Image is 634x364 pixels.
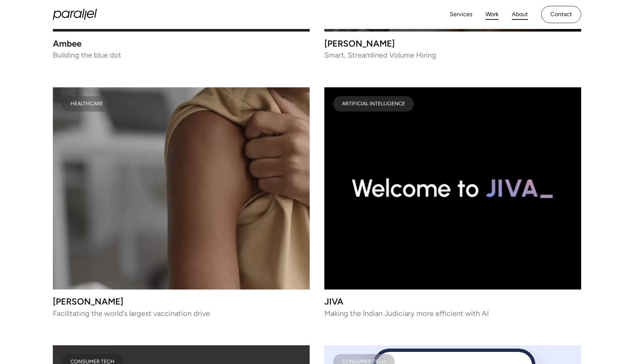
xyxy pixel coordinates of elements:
[53,310,310,316] p: Facilitating the world’s largest vaccination drive
[324,52,581,58] p: Smart, Streamlined Volume Hiring
[324,40,581,47] h3: [PERSON_NAME]
[324,298,581,305] h3: JIVA
[342,102,405,106] div: ARTIFICIAL INTELLIGENCE
[70,360,114,364] div: CONSUMER TECH
[53,52,310,58] p: Building the blue dot
[53,87,310,316] a: HEALTHCARE[PERSON_NAME]Facilitating the world’s largest vaccination drive
[485,9,499,20] a: Work
[70,102,103,106] div: HEALTHCARE
[541,6,581,23] a: Contact
[512,9,528,20] a: About
[450,9,472,20] a: Services
[53,40,310,47] h3: Ambee
[324,310,581,316] p: Making the Indian Judiciary more efficient with AI
[53,298,310,305] h3: [PERSON_NAME]
[324,87,581,316] a: work-card-imageARTIFICIAL INTELLIGENCEJIVAMaking the Indian Judiciary more efficient with AI
[53,9,97,20] a: home
[342,360,386,364] div: CONSUMER TECH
